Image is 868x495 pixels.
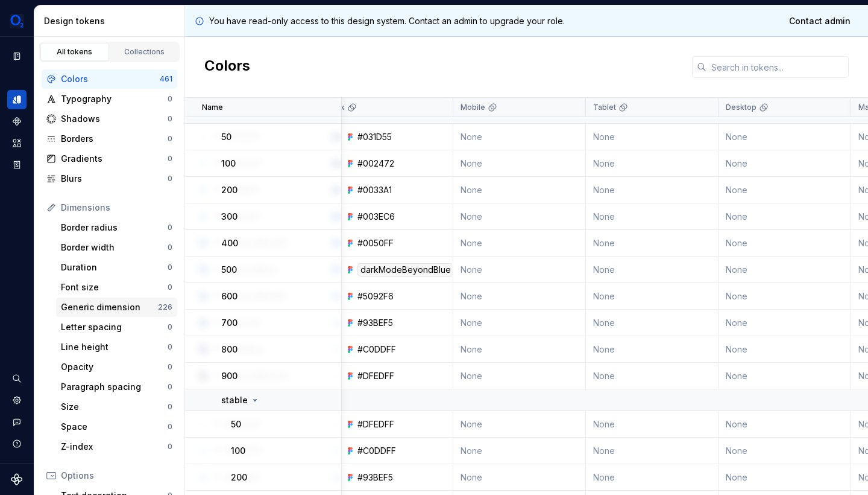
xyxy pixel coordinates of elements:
div: #0050FF [357,237,394,249]
p: 300 [221,211,237,223]
a: Line height0 [56,337,177,357]
td: None [719,203,851,230]
div: Collections [115,47,175,57]
div: Shadows [61,113,168,125]
div: #0033A1 [357,184,392,196]
td: None [586,257,719,283]
div: Dimensions [61,202,172,214]
td: None [453,283,586,310]
td: None [453,177,586,203]
a: Generic dimension226 [56,298,177,317]
td: None [586,150,719,177]
div: #DFEDFF [357,370,394,382]
div: Border radius [61,222,168,234]
a: Gradients0 [42,149,177,168]
span: Contact admin [789,15,851,27]
div: #DFEDFF [357,418,394,430]
td: None [586,124,719,150]
td: None [586,310,719,336]
div: Typography [61,93,168,105]
p: Name [202,103,223,112]
p: 100 [221,158,236,170]
div: Colors [61,73,160,85]
div: Documentation [7,46,27,66]
div: 0 [168,134,172,144]
td: None [719,438,851,464]
td: None [453,230,586,257]
div: Options [61,470,172,482]
div: #C0DDFF [357,445,396,457]
div: Line height [61,341,168,353]
a: Storybook stories [7,155,27,174]
div: #031D55 [357,131,392,143]
input: Search in tokens... [706,56,849,78]
div: Paragraph spacing [61,381,168,393]
a: Contact admin [781,10,858,32]
div: 0 [168,94,172,104]
p: 700 [221,317,237,329]
td: None [719,150,851,177]
td: None [719,230,851,257]
div: 0 [168,402,172,412]
a: Size0 [56,397,177,417]
a: Borders0 [42,129,177,148]
p: 100 [231,445,245,457]
svg: Supernova Logo [11,473,23,485]
div: Borders [61,133,168,145]
a: Assets [7,133,27,153]
div: 0 [168,263,172,272]
td: None [586,203,719,230]
td: None [586,177,719,203]
td: None [586,363,719,389]
p: 900 [221,370,237,382]
div: Design tokens [44,15,180,27]
p: 50 [231,418,241,430]
h2: Colors [204,56,250,78]
p: Tablet [593,103,616,112]
a: Duration0 [56,258,177,277]
a: Letter spacing0 [56,318,177,337]
a: Font size0 [56,278,177,297]
p: 500 [221,264,237,276]
td: None [453,124,586,150]
td: None [719,177,851,203]
div: 0 [168,342,172,352]
div: Opacity [61,361,168,373]
td: None [586,283,719,310]
p: Mobile [461,103,485,112]
div: 226 [158,302,172,312]
div: 0 [168,422,172,432]
td: None [586,411,719,438]
p: 50 [221,131,231,143]
div: All tokens [45,47,105,57]
div: #C0DDFF [357,343,396,356]
p: 200 [221,184,237,196]
td: None [453,257,586,283]
a: Shadows0 [42,109,177,129]
div: Font size [61,281,168,293]
div: 0 [168,322,172,332]
div: darkModeBeyondBlue [357,263,454,276]
p: 200 [231,471,247,484]
div: #5092F6 [357,290,394,302]
td: None [586,230,719,257]
td: None [586,336,719,363]
td: None [453,310,586,336]
a: Settings [7,391,27,410]
div: Gradients [61,153,168,165]
a: Typography0 [42,89,177,109]
div: Duration [61,261,168,273]
td: None [719,257,851,283]
p: You have read-only access to this design system. Contact an admin to upgrade your role. [209,15,565,27]
div: Border width [61,241,168,254]
a: Paragraph spacing0 [56,377,177,397]
div: 0 [168,154,172,164]
p: 600 [221,290,237,302]
a: Space0 [56,417,177,436]
div: 0 [168,283,172,292]
div: 0 [168,442,172,452]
